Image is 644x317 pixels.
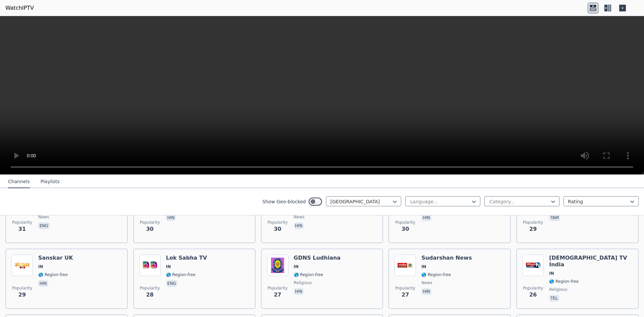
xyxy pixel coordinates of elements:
span: Popularity [268,220,288,225]
span: Popularity [523,285,543,291]
span: 🌎 Region-free [549,279,579,284]
span: 30 [274,225,281,233]
span: religious [549,287,567,292]
p: tam [549,214,560,221]
p: tel [549,295,559,302]
span: 29 [529,225,537,233]
span: news [421,280,432,285]
span: 26 [529,291,537,299]
span: Popularity [523,220,543,225]
span: Popularity [140,220,160,225]
span: religious [294,280,312,285]
img: Lok Sabha TV [139,255,161,276]
span: IN [294,264,299,269]
span: 27 [274,291,281,299]
span: Popularity [12,285,32,291]
img: GDNS Ludhiana [267,255,288,276]
p: hin [421,288,431,295]
span: 🌎 Region-free [421,272,451,277]
button: Channels [8,175,30,188]
span: Popularity [395,220,415,225]
span: 🌎 Region-free [294,272,323,277]
span: 🌎 Region-free [166,272,196,277]
span: 31 [18,225,26,233]
label: Show Geo-blocked [262,198,306,205]
span: IN [166,264,171,269]
span: Popularity [140,285,160,291]
span: Popularity [12,220,32,225]
span: Popularity [268,285,288,291]
h6: Sanskar UK [38,255,73,261]
p: hin [294,288,304,295]
img: Sudarshan News [394,255,416,276]
span: IN [421,264,426,269]
p: eng [38,222,50,229]
p: hin [421,214,431,221]
span: 30 [401,225,409,233]
span: news [294,214,305,220]
span: Popularity [395,285,415,291]
span: 29 [18,291,26,299]
img: Gospel TV India [522,255,544,276]
p: eng [166,280,177,287]
p: hin [294,222,304,229]
span: 🌎 Region-free [38,272,68,277]
p: hin [166,214,176,221]
span: IN [549,271,554,276]
h6: [DEMOGRAPHIC_DATA] TV India [549,255,633,268]
h6: Sudarshan News [421,255,472,261]
img: Sanskar UK [11,255,33,276]
h6: GDNS Ludhiana [294,255,341,261]
span: 27 [401,291,409,299]
a: WatchIPTV [5,4,34,12]
span: 28 [146,291,154,299]
span: news [38,214,49,220]
button: Playlists [41,175,60,188]
span: IN [38,264,43,269]
h6: Lok Sabha TV [166,255,207,261]
span: 30 [146,225,154,233]
p: hin [38,280,48,287]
